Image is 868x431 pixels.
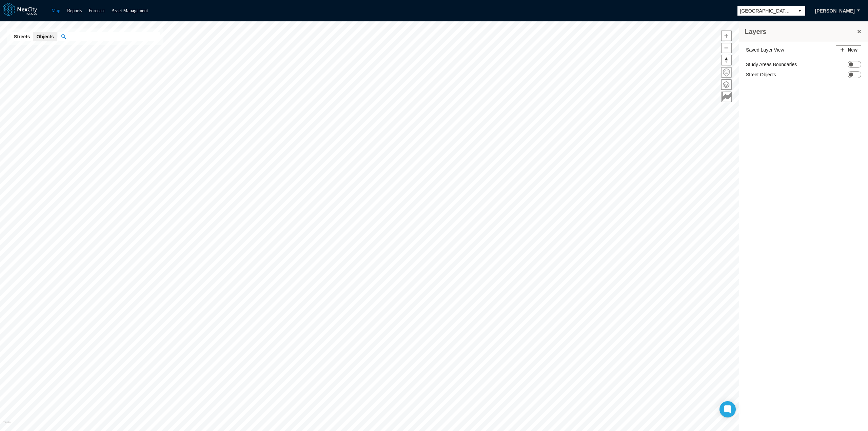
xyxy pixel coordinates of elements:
[3,421,11,429] a: Mapbox homepage
[745,27,856,36] h3: Layers
[11,32,33,41] button: Streets
[721,43,732,53] button: Zoom out
[721,67,732,78] button: Home
[746,71,776,78] label: Street Objects
[808,5,862,17] button: [PERSON_NAME]
[740,7,792,14] span: [GEOGRAPHIC_DATA][PERSON_NAME]
[848,46,857,53] span: New
[746,46,784,53] label: Saved Layer View
[722,31,731,41] span: Zoom in
[746,61,797,68] label: Study Areas Boundaries
[815,7,855,14] span: [PERSON_NAME]
[67,8,82,13] a: Reports
[14,33,30,40] span: Streets
[88,8,104,13] a: Forecast
[794,6,805,16] button: select
[836,45,861,54] button: New
[721,79,732,90] button: Layers management
[52,8,60,13] a: Map
[721,31,732,41] button: Zoom in
[722,43,731,53] span: Zoom out
[721,55,732,65] button: Reset bearing to north
[36,33,54,40] span: Objects
[33,32,57,41] button: Objects
[112,8,148,13] a: Asset Management
[721,92,732,102] button: Key metrics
